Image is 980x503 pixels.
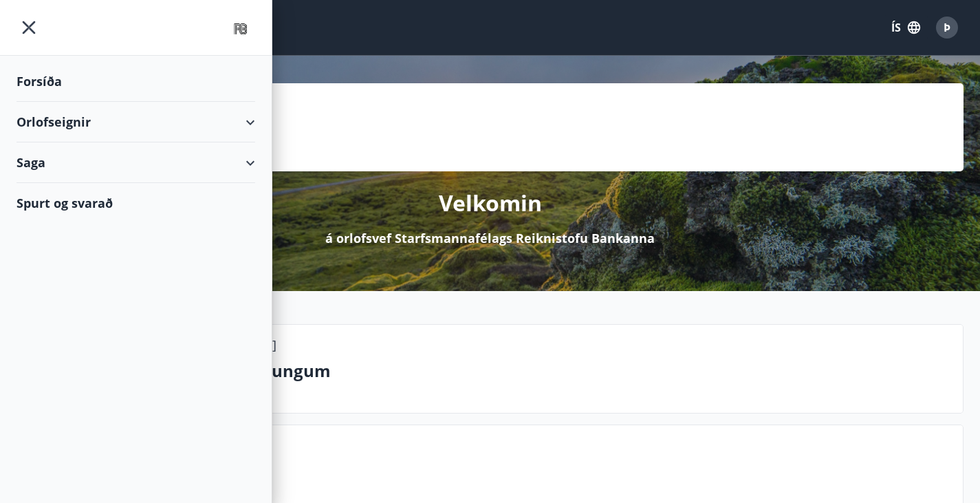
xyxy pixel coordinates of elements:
button: Þ [930,11,963,44]
button: menu [17,15,41,40]
p: Birkihlíð - Biskupstungum [118,359,952,383]
span: Þ [944,20,950,35]
div: Orlofseignir [17,102,255,142]
div: Forsíða [17,61,255,102]
button: ÍS [884,15,928,40]
p: á orlofsvef Starfsmannafélags Reiknistofu Bankanna [325,229,655,247]
img: union_logo [226,15,255,43]
div: Spurt og svarað [17,183,255,223]
p: Spurt og svarað [118,460,952,483]
p: Velkomin [439,188,542,218]
div: Saga [17,142,255,183]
